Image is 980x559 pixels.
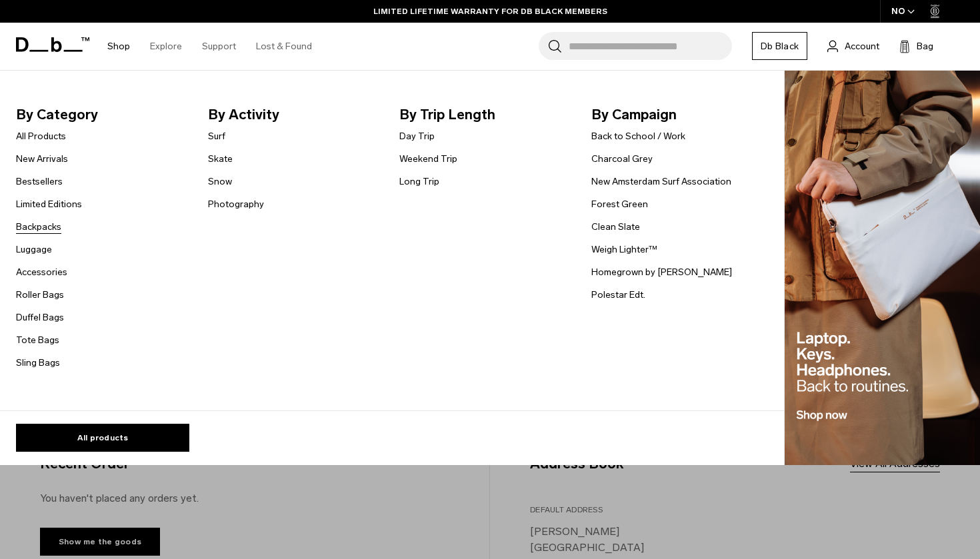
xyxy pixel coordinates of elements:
nav: Main Navigation [97,23,322,70]
a: Forest Green [591,197,648,211]
span: Account [845,39,879,53]
a: Sling Bags [16,356,60,370]
a: Homegrown by [PERSON_NAME] [591,265,732,279]
a: New Arrivals [16,152,68,166]
span: Bag [917,39,933,53]
a: Bestsellers [16,175,63,189]
a: Photography [208,197,264,211]
a: Weekend Trip [399,152,457,166]
a: Accessories [16,265,67,279]
a: Tote Bags [16,333,59,347]
a: Surf [208,129,225,143]
a: Luggage [16,243,52,257]
a: Polestar Edt. [591,288,645,302]
a: Lost & Found [256,23,312,70]
a: Weigh Lighter™ [591,243,657,257]
a: Limited Editions [16,197,82,211]
a: Clean Slate [591,220,640,234]
a: All Products [16,129,66,143]
a: LIMITED LIFETIME WARRANTY FOR DB BLACK MEMBERS [373,5,607,17]
a: New Amsterdam Surf Association [591,175,731,189]
a: All products [16,424,189,452]
a: Charcoal Grey [591,152,653,166]
span: By Campaign [591,104,762,125]
a: Skate [208,152,233,166]
a: Account [827,38,879,54]
a: Db Black [752,32,807,60]
span: By Trip Length [399,104,570,125]
a: Duffel Bags [16,310,64,324]
img: Db [785,71,980,466]
span: By Activity [208,104,379,125]
a: Shop [107,23,130,70]
a: Snow [208,175,232,189]
a: Backpacks [16,220,61,234]
a: Support [202,23,236,70]
span: By Category [16,104,187,125]
button: Bag [899,38,933,54]
a: Day Trip [399,129,435,143]
a: Roller Bags [16,288,64,302]
a: Long Trip [399,175,439,189]
a: Explore [150,23,182,70]
a: Back to School / Work [591,129,685,143]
